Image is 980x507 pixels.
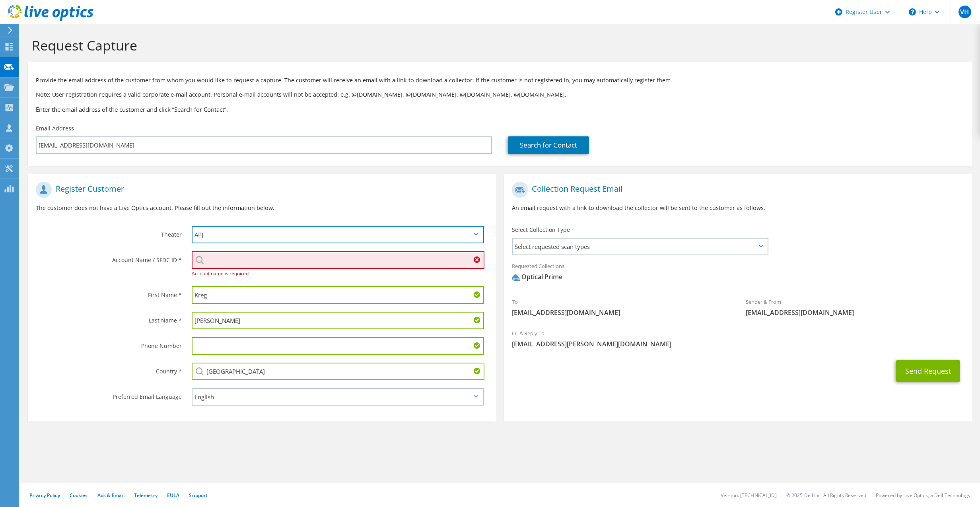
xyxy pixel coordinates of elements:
[512,272,562,282] div: Optical Prime
[513,239,767,254] span: Select requested scan types
[36,182,484,198] h1: Register Customer
[29,492,60,499] a: Privacy Policy
[36,90,964,99] p: Note: User registration requires a valid corporate e-mail account. Personal e-mail accounts will ...
[192,270,249,277] span: Account name is required
[512,340,964,348] span: [EMAIL_ADDRESS][PERSON_NAME][DOMAIN_NAME]
[512,226,570,234] label: Select Collection Type
[36,124,74,132] label: Email Address
[189,492,208,499] a: Support
[512,182,960,198] h1: Collection Request Email
[721,492,777,499] li: Version: [TECHNICAL_ID]
[36,76,964,85] p: Provide the email address of the customer from whom you would like to request a capture. The cust...
[896,360,960,382] button: Send Request
[36,226,182,239] label: Theater
[134,492,157,499] a: Telemetry
[36,204,488,212] p: The customer does not have a Live Optics account. Please fill out the information below.
[32,37,964,54] h1: Request Capture
[97,492,124,499] a: Ads & Email
[959,6,971,18] span: VH
[504,258,972,289] div: Requested Collections
[36,388,182,401] label: Preferred Email Language
[738,293,972,321] div: Sender & From
[746,308,964,317] span: [EMAIL_ADDRESS][DOMAIN_NAME]
[504,325,972,352] div: CC & Reply To
[36,251,182,264] label: Account Name / SFDC ID *
[167,492,179,499] a: EULA
[909,8,916,16] svg: \n
[876,492,970,499] li: Powered by Live Optics, a Dell Technology
[36,337,182,350] label: Phone Number
[36,312,182,324] label: Last Name *
[504,293,738,321] div: To
[786,492,866,499] li: © 2025 Dell Inc. All Rights Reserved
[70,492,88,499] a: Cookies
[36,363,182,375] label: Country *
[36,286,182,299] label: First Name *
[512,204,964,212] p: An email request with a link to download the collector will be sent to the customer as follows.
[508,136,589,154] a: Search for Contact
[512,308,730,317] span: [EMAIL_ADDRESS][DOMAIN_NAME]
[36,105,964,114] h3: Enter the email address of the customer and click “Search for Contact”.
